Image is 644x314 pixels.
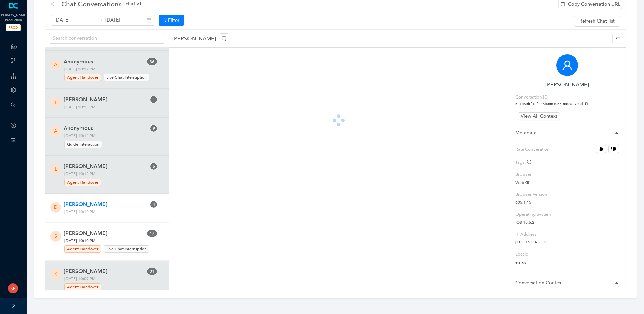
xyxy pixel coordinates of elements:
[64,57,146,66] span: Anonymous
[126,0,142,8] span: chat-v1
[515,259,619,266] p: en_us
[616,37,620,41] span: menu-unfold
[615,131,619,135] span: caret-right
[62,208,159,215] span: [DATE] 10:10 PM
[54,271,57,278] span: K
[153,126,155,131] span: 9
[150,231,152,236] span: 1
[515,279,619,289] div: Conversation Context
[64,200,146,208] span: [PERSON_NAME]
[515,211,619,218] label: Operating System
[64,229,146,237] span: [PERSON_NAME]
[515,81,619,88] h6: [PERSON_NAME]
[515,94,548,101] label: Conversation ID
[515,129,611,137] span: Metadata
[54,233,57,240] span: S
[515,102,619,107] pre: 591b59bf42f045b0884955ee82aa70ad
[55,16,95,24] input: Start date
[51,1,56,7] span: arrow-left
[62,237,159,253] span: [DATE] 10:10 PM
[104,74,149,81] span: Live Chat Interruption
[515,231,619,238] label: IP Address
[560,2,565,6] span: copy
[150,59,152,64] span: 3
[64,74,101,81] span: Agent Handover
[515,239,619,245] p: [TECHNICAL_ID]
[64,283,101,291] span: Agent Handover
[147,268,157,275] sup: 31
[55,99,57,106] span: L
[172,33,232,44] p: [PERSON_NAME]
[11,58,16,63] span: branches
[62,104,159,111] span: [DATE] 10:15 PM
[51,1,56,7] div: back
[6,24,21,31] span: PROD
[585,102,589,106] span: copy
[159,15,184,26] button: Filter
[521,113,557,120] span: View All Context
[64,162,146,170] span: [PERSON_NAME]
[579,17,615,25] span: Refresh Chat list
[150,163,157,170] sup: 6
[515,171,619,178] label: Browser
[150,201,157,208] sup: 4
[515,219,619,226] p: iOS 18.6.2
[55,166,57,173] span: l
[518,112,560,120] button: View All Context
[596,145,606,153] button: Rate Converation
[64,267,146,275] span: [PERSON_NAME]
[515,191,619,198] label: Browser Version
[104,245,149,253] span: Live Chat Interruption
[515,279,611,287] span: Conversation Context
[8,283,18,293] img: 02910a6a21756245b6becafea9e26043
[153,97,155,102] span: 1
[515,251,619,258] label: Locale
[64,141,102,148] span: Guide Interaction
[64,95,146,104] span: [PERSON_NAME]
[62,132,159,149] span: [DATE] 10:14 PM
[11,87,16,93] span: setting
[515,129,619,140] div: Metadata
[62,66,159,82] span: [DATE] 10:17 PM
[150,96,157,103] sup: 1
[152,59,154,64] span: 6
[221,36,227,41] span: redo
[153,164,155,169] span: 6
[147,58,157,65] sup: 36
[105,16,145,24] input: End date
[64,245,101,253] span: Agent Handover
[150,125,157,132] sup: 9
[97,17,103,23] span: swap-right
[150,269,152,274] span: 3
[515,199,619,206] p: 605.1.15
[608,145,619,153] button: Rate Converation
[562,60,573,71] span: user
[64,179,101,186] span: Agent Handover
[615,281,619,285] span: caret-right
[11,102,16,108] span: search
[62,275,159,291] span: [DATE] 10:09 PM
[64,124,146,132] span: Anonymous
[54,128,57,135] span: A
[515,180,619,186] p: WebKit
[54,204,58,211] span: D
[515,145,619,154] label: Rate Converation
[53,35,156,42] input: Search conversation
[152,269,154,274] span: 1
[515,159,531,166] div: Tags
[11,123,16,128] span: question-circle
[97,17,103,23] span: to
[153,202,155,207] span: 4
[147,230,157,237] sup: 17
[62,170,159,187] span: [DATE] 10:12 PM
[54,61,57,68] span: A
[574,16,620,27] button: Refresh Chat list
[152,231,154,236] span: 7
[527,160,531,164] span: plus-circle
